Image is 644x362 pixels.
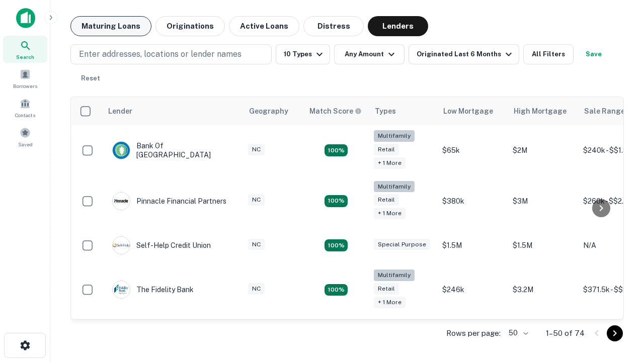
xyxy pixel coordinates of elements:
[3,36,47,63] a: Search
[508,125,578,176] td: $2M
[248,144,265,155] div: NC
[374,208,406,219] div: + 1 more
[437,264,508,315] td: $246k
[309,106,360,117] h6: Match Score
[113,142,130,159] img: picture
[325,284,348,296] div: Matching Properties: 10, hasApolloMatch: undefined
[374,144,399,155] div: Retail
[584,105,625,117] div: Sale Range
[375,105,396,117] div: Types
[325,144,348,156] div: Matching Properties: 17, hasApolloMatch: undefined
[70,44,272,64] button: Enter addresses, locations or lender names
[607,325,623,341] button: Go to next page
[112,236,211,254] div: Self-help Credit Union
[112,281,194,299] div: The Fidelity Bank
[437,226,508,264] td: $1.5M
[508,264,578,315] td: $3.2M
[437,176,508,227] td: $380k
[248,194,265,206] div: NC
[303,97,369,125] th: Capitalize uses an advanced AI algorithm to match your search with the best lender. The match sco...
[79,48,242,60] p: Enter addresses, locations or lender names
[374,297,406,308] div: + 1 more
[514,105,567,117] div: High Mortgage
[309,106,362,117] div: Capitalize uses an advanced AI algorithm to match your search with the best lender. The match sco...
[229,16,299,36] button: Active Loans
[70,16,151,36] button: Maturing Loans
[13,82,37,90] span: Borrowers
[437,97,508,125] th: Low Mortgage
[374,130,415,142] div: Multifamily
[113,237,130,254] img: picture
[155,16,225,36] button: Originations
[546,327,585,339] p: 1–50 of 74
[249,105,288,117] div: Geography
[369,97,437,125] th: Types
[248,283,265,295] div: NC
[374,157,406,169] div: + 1 more
[368,16,428,36] button: Lenders
[374,239,430,250] div: Special Purpose
[303,16,364,36] button: Distress
[417,48,515,60] div: Originated Last 6 Months
[437,125,508,176] td: $65k
[325,239,348,251] div: Matching Properties: 11, hasApolloMatch: undefined
[508,176,578,227] td: $3M
[374,269,415,281] div: Multifamily
[16,53,34,61] span: Search
[276,44,330,64] button: 10 Types
[409,44,519,64] button: Originated Last 6 Months
[508,97,578,125] th: High Mortgage
[113,281,130,298] img: picture
[16,8,35,28] img: capitalize-icon.png
[508,226,578,264] td: $1.5M
[446,327,501,339] p: Rows per page:
[113,193,130,210] img: picture
[578,44,610,64] button: Save your search to get updates of matches that match your search criteria.
[325,195,348,207] div: Matching Properties: 17, hasApolloMatch: undefined
[248,239,265,250] div: NC
[505,326,530,340] div: 50
[523,44,574,64] button: All Filters
[15,111,35,119] span: Contacts
[443,105,493,117] div: Low Mortgage
[112,141,233,159] div: Bank Of [GEOGRAPHIC_DATA]
[3,65,47,92] a: Borrowers
[3,94,47,121] a: Contacts
[243,97,303,125] th: Geography
[102,97,243,125] th: Lender
[108,105,132,117] div: Lender
[374,194,399,206] div: Retail
[3,123,47,150] a: Saved
[594,249,644,298] iframe: Chat Widget
[18,140,33,148] span: Saved
[374,181,415,193] div: Multifamily
[74,68,107,88] button: Reset
[374,283,399,295] div: Retail
[112,192,226,210] div: Pinnacle Financial Partners
[334,44,405,64] button: Any Amount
